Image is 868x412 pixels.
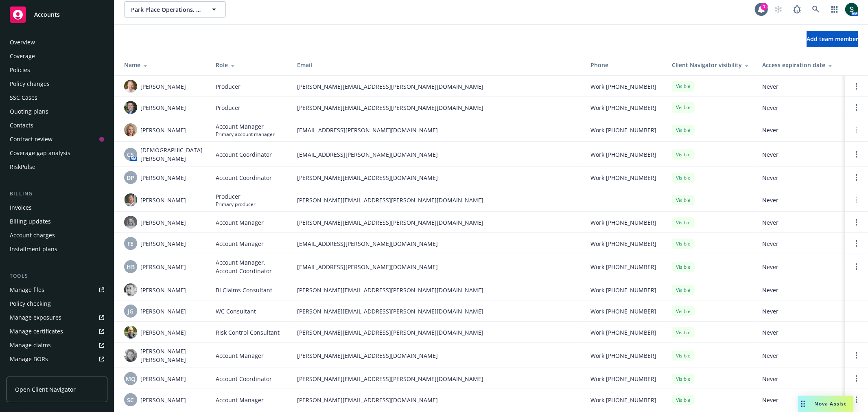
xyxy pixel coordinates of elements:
a: Policy checking [7,297,107,310]
span: Work [PHONE_NUMBER] [590,103,656,112]
span: Account Coordinator [216,150,272,159]
a: Accounts [7,3,107,26]
a: Search [808,1,824,18]
button: Nova Assist [798,396,853,412]
span: [PERSON_NAME] [140,173,186,182]
div: Contacts [10,119,33,132]
span: [PERSON_NAME] [140,307,186,316]
span: [PERSON_NAME][EMAIL_ADDRESS][PERSON_NAME][DOMAIN_NAME] [297,375,577,383]
span: [PERSON_NAME] [140,328,186,337]
div: Access expiration date [762,61,839,69]
span: Account Manager [216,122,275,131]
img: photo [124,123,137,136]
div: Visible [672,195,695,205]
span: Park Place Operations, Inc. [131,5,201,14]
span: [PERSON_NAME][EMAIL_ADDRESS][DOMAIN_NAME] [297,351,577,360]
span: Never [762,103,839,112]
span: SC [127,396,134,404]
span: Primary producer [216,201,256,208]
a: Switch app [826,1,843,18]
span: Account Coordinator [216,173,272,182]
a: Quoting plans [7,105,107,118]
div: Coverage [10,50,35,63]
div: Installment plans [10,243,57,256]
span: BI Claims Consultant [216,286,272,294]
a: Open options [852,173,861,182]
div: Visible [672,217,695,228]
div: SSC Cases [10,91,37,104]
span: Account Manager [216,218,264,227]
div: Quoting plans [10,105,48,118]
a: Open options [852,395,861,405]
div: Tools [7,272,107,280]
span: Manage exposures [7,311,107,324]
span: Never [762,196,839,204]
span: Add team member [807,35,858,43]
div: Visible [672,173,695,183]
span: JG [128,307,133,316]
a: Coverage [7,50,107,63]
a: SSC Cases [7,91,107,104]
button: Add team member [807,31,858,47]
span: Never [762,396,839,404]
div: Manage files [10,283,44,296]
div: Visible [672,262,695,272]
a: Contacts [7,119,107,132]
span: Work [PHONE_NUMBER] [590,375,656,383]
div: Visible [672,395,695,405]
span: [PERSON_NAME][EMAIL_ADDRESS][PERSON_NAME][DOMAIN_NAME] [297,307,577,316]
div: Account charges [10,229,55,242]
span: Work [PHONE_NUMBER] [590,239,656,248]
div: Visible [672,306,695,316]
span: Work [PHONE_NUMBER] [590,328,656,337]
div: Visible [672,327,695,337]
div: Visible [672,351,695,361]
span: [PERSON_NAME] [140,396,186,404]
span: Work [PHONE_NUMBER] [590,396,656,404]
span: Work [PHONE_NUMBER] [590,286,656,294]
span: Never [762,307,839,316]
span: [EMAIL_ADDRESS][PERSON_NAME][DOMAIN_NAME] [297,263,577,271]
span: Risk Control Consultant [216,328,280,337]
a: Invoices [7,201,107,214]
span: [EMAIL_ADDRESS][PERSON_NAME][DOMAIN_NAME] [297,150,577,159]
span: [PERSON_NAME] [140,286,186,294]
img: photo [124,193,137,206]
span: Account Manager [216,239,264,248]
a: Contract review [7,133,107,146]
a: Manage certificates [7,325,107,338]
div: Visible [672,239,695,249]
span: FE [128,239,134,248]
a: Report a Bug [789,1,805,18]
div: Manage certificates [10,325,63,338]
a: Open options [852,351,861,360]
span: Work [PHONE_NUMBER] [590,351,656,360]
span: Account Manager [216,396,264,404]
span: HB [127,263,135,271]
img: photo [124,80,137,93]
div: Policies [10,64,30,77]
span: [PERSON_NAME][EMAIL_ADDRESS][DOMAIN_NAME] [297,173,577,182]
div: Visible [672,374,695,384]
div: Visible [672,102,695,112]
span: [PERSON_NAME][EMAIL_ADDRESS][PERSON_NAME][DOMAIN_NAME] [297,218,577,227]
span: [PERSON_NAME][EMAIL_ADDRESS][DOMAIN_NAME] [297,396,577,404]
span: Never [762,351,839,360]
span: Work [PHONE_NUMBER] [590,218,656,227]
a: Policy changes [7,77,107,90]
span: Never [762,286,839,294]
div: Manage exposures [10,311,61,324]
img: photo [124,326,137,339]
a: Open options [852,217,861,227]
a: RiskPulse [7,160,107,173]
span: [PERSON_NAME] [140,263,186,271]
div: Visible [672,149,695,160]
a: Policies [7,64,107,77]
div: Visible [672,125,695,135]
div: Email [297,61,577,69]
a: Account charges [7,229,107,242]
div: Summary of insurance [10,366,72,379]
div: Billing updates [10,215,51,228]
div: Contract review [10,133,52,146]
span: Never [762,82,839,91]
